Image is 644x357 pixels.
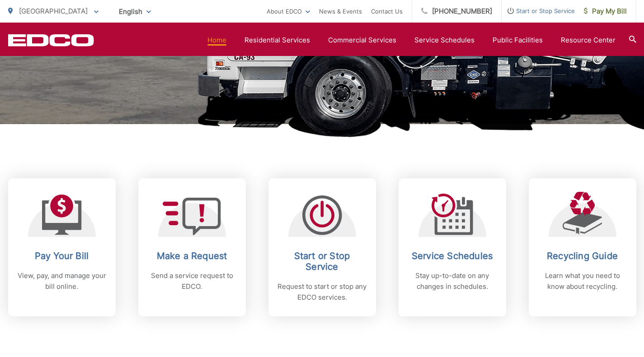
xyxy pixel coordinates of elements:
[493,35,543,46] a: Public Facilities
[371,6,403,17] a: Contact Us
[538,250,627,261] h2: Recycling Guide
[277,281,367,303] p: Request to start or stop any EDCO services.
[319,6,362,17] a: News & Events
[267,6,310,17] a: About EDCO
[277,250,367,272] h2: Start or Stop Service
[561,35,616,46] a: Resource Center
[408,270,497,292] p: Stay up-to-date on any changes in schedules.
[207,35,226,46] a: Home
[399,178,506,316] a: Service Schedules Stay up-to-date on any changes in schedules.
[584,6,627,17] span: Pay My Bill
[147,250,237,261] h2: Make a Request
[529,178,636,316] a: Recycling Guide Learn what you need to know about recycling.
[8,178,116,316] a: Pay Your Bill View, pay, and manage your bill online.
[138,178,246,316] a: Make a Request Send a service request to EDCO.
[8,34,94,46] a: EDCD logo. Return to the homepage.
[19,7,88,15] span: [GEOGRAPHIC_DATA]
[112,4,158,19] span: English
[17,270,107,292] p: View, pay, and manage your bill online.
[17,250,107,261] h2: Pay Your Bill
[328,35,396,46] a: Commercial Services
[147,270,237,292] p: Send a service request to EDCO.
[244,35,310,46] a: Residential Services
[538,270,627,292] p: Learn what you need to know about recycling.
[414,35,475,46] a: Service Schedules
[408,250,497,261] h2: Service Schedules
